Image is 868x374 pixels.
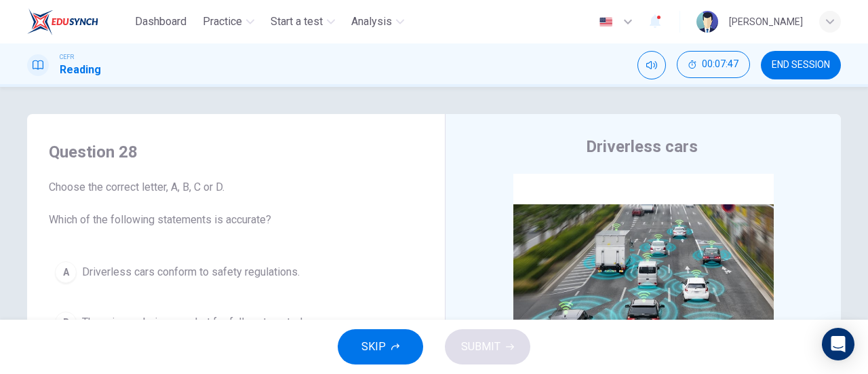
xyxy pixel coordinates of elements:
span: Analysis [351,14,392,30]
span: SKIP [361,337,386,356]
div: [PERSON_NAME] [729,14,803,30]
div: Open Intercom Messenger [822,328,854,360]
h1: Reading [60,62,101,78]
button: 00:07:47 [677,51,750,78]
span: Choose the correct letter, A, B, C or D. Which of the following statements is accurate? [49,179,423,228]
button: BThere is an obvious market for fully automated cars. [49,305,423,339]
img: en [597,17,614,27]
div: Hide [677,51,750,79]
button: ADriverless cars conform to safety regulations. [49,255,423,289]
button: Practice [197,10,260,34]
button: END SESSION [761,51,841,79]
span: Dashboard [135,14,186,30]
span: 00:07:47 [702,59,738,70]
span: END SESSION [772,60,830,71]
h4: Driverless cars [586,136,698,157]
img: Profile picture [696,11,718,33]
h4: Question 28 [49,141,423,163]
span: Start a test [271,14,323,30]
span: There is an obvious market for fully automated cars. [82,314,328,331]
div: Mute [637,51,666,79]
div: B [55,312,77,333]
button: Dashboard [130,10,192,34]
button: Analysis [346,10,410,34]
span: Practice [203,14,242,30]
img: EduSynch logo [27,8,98,35]
span: Driverless cars conform to safety regulations. [82,264,300,280]
div: A [55,261,77,283]
span: CEFR [60,52,74,62]
button: Start a test [265,10,340,34]
a: EduSynch logo [27,8,130,35]
button: SKIP [338,329,423,364]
